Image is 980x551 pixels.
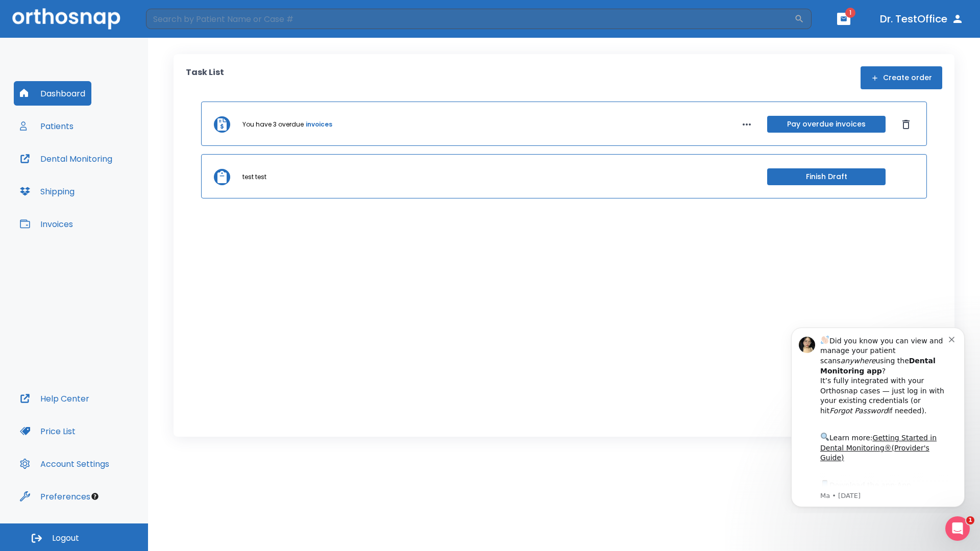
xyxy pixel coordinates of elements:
[14,386,95,411] button: Help Center
[173,16,181,24] button: Dismiss notification
[146,9,794,29] input: Search by Patient Name or Case #
[14,146,118,171] button: Dental Monitoring
[14,81,91,106] button: Dashboard
[186,66,224,89] p: Task List
[767,116,886,133] button: Pay overdue invoices
[242,172,266,182] p: test test
[14,419,82,443] button: Price List
[14,179,81,204] button: Shipping
[861,66,942,89] button: Create order
[14,212,79,236] button: Invoices
[845,8,855,18] span: 1
[90,492,100,501] div: Tooltip anchor
[52,533,79,544] span: Logout
[44,163,135,181] a: App Store
[898,116,914,133] button: Dismiss
[14,452,115,476] button: Account Settings
[876,10,968,28] button: Dr. TestOffice
[966,516,974,524] span: 1
[945,516,970,541] iframe: Intercom live chat
[767,168,886,185] button: Finish Draft
[306,120,332,129] a: invoices
[44,173,173,182] p: Message from Ma, sent 8w ago
[776,318,980,513] iframe: Intercom notifications message
[44,160,173,212] div: Download the app: | ​ Let us know if you need help getting started!
[242,120,304,129] p: You have 3 overdue
[14,484,96,509] button: Preferences
[14,114,80,138] button: Patients
[12,8,120,29] img: Orthosnap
